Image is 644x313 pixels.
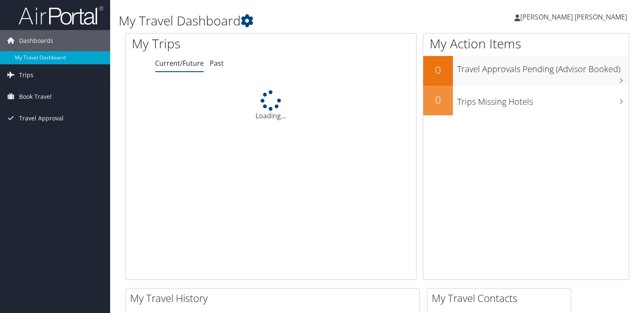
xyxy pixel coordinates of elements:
h1: My Action Items [423,35,629,53]
h3: Trips Missing Hotels [457,92,629,108]
h3: Travel Approvals Pending (Advisor Booked) [457,59,629,75]
span: Book Travel [19,86,52,107]
div: Loading... [125,90,416,121]
img: airportal-logo.png [19,6,103,25]
h2: My Travel Contacts [432,291,571,305]
h1: My Trips [132,35,289,53]
span: Trips [19,64,33,86]
span: [PERSON_NAME] [PERSON_NAME] [520,12,627,22]
a: 0Trips Missing Hotels [423,86,629,115]
a: Current/Future [155,59,204,68]
a: Past [210,59,224,68]
a: [PERSON_NAME] [PERSON_NAME] [514,4,636,30]
h2: My Travel History [130,291,419,305]
h2: 0 [423,92,453,107]
span: Dashboards [19,30,53,51]
span: Travel Approval [19,108,64,129]
h1: My Travel Dashboard [119,12,463,30]
h2: 0 [423,63,453,77]
a: 0Travel Approvals Pending (Advisor Booked) [423,56,629,86]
